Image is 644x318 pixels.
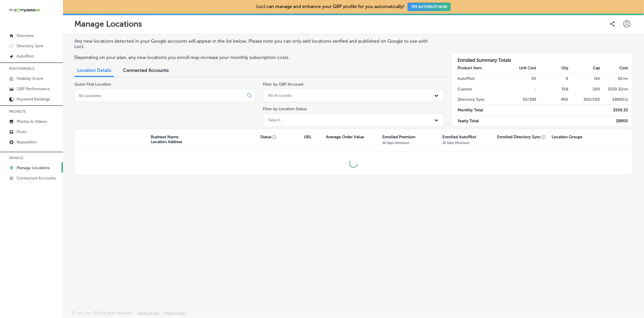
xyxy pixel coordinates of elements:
[74,82,111,87] label: Quick Find Location
[263,106,307,111] label: Filter by Location Status
[569,84,601,94] td: 200
[74,55,437,60] p: Depending on your plan, any new locations you enroll may increase your monthly subscription costs.
[78,93,243,98] input: All Locations
[452,74,505,84] td: AutoPilot
[163,311,187,318] a: Privacy Policy
[452,94,505,105] td: Directory Sync
[497,135,546,139] p: Enrolled Directory Sync
[17,140,37,145] p: Reputation
[505,94,537,105] td: $0/$89
[452,116,505,126] td: Yearly Total
[17,54,34,59] p: AutoPilot
[600,74,632,84] td: $ 0 /m
[452,105,505,116] td: Monthly Total
[304,135,311,139] p: URL
[137,311,159,318] a: Terms of Use
[536,74,569,84] td: 0
[442,135,476,139] p: Enrolled AutoPilot
[569,63,601,74] th: Cap
[77,68,111,73] span: Location Details
[505,84,537,94] td: -
[382,141,409,145] p: 30 Days Minimum
[17,76,43,81] p: Visibility Score
[260,135,304,139] p: Status
[600,116,632,126] td: $ 8900
[74,19,142,29] p: Manage Locations
[268,118,283,123] div: Select...
[536,94,569,105] td: 400
[17,86,50,91] p: GBP Performance
[452,53,632,63] h3: Enrolled Summary Totals
[17,176,56,181] p: Connected Accounts
[382,135,416,139] p: Enrolled Premium
[552,135,582,139] p: Location Groups
[536,63,569,74] th: Qty
[326,135,364,139] p: Average Order Value
[74,38,437,49] p: Any new locations detected in your Google accounts will appear in the list below. Please note you...
[17,97,50,102] p: Keyword Rankings
[17,44,44,48] p: Directory Sync
[569,94,601,105] td: 300/500
[536,84,569,94] td: 358
[17,129,26,134] p: Posts
[600,84,632,94] td: $ 559.32 /m
[76,311,133,315] p: Locl, Inc. 2025 all rights reserved.
[442,141,469,145] p: 30 Days Minimum
[263,82,303,87] label: Filter by GBP Account
[17,119,47,124] p: Photos & Videos
[123,68,169,73] span: Connected Accounts
[600,105,632,116] td: $ 559.32
[452,84,505,94] td: Custom
[408,3,451,11] button: TRY AUTOPILOT NOW
[600,63,632,74] th: Cost
[9,7,41,13] img: 660ab0bf-5cc7-4cb8-ba1c-48b5ae0f18e60NCTV_CLogo_TV_Black_-500x88.png
[151,135,182,144] p: Business Name Location Address
[268,93,292,98] div: All Accounts
[458,66,482,70] strong: Product Item
[600,94,632,105] td: $ 8900 /y
[17,33,34,38] p: Overview
[17,165,50,170] p: Manage Locations
[505,63,537,74] th: Unit Cost
[569,74,601,84] td: NA
[505,74,537,84] td: $0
